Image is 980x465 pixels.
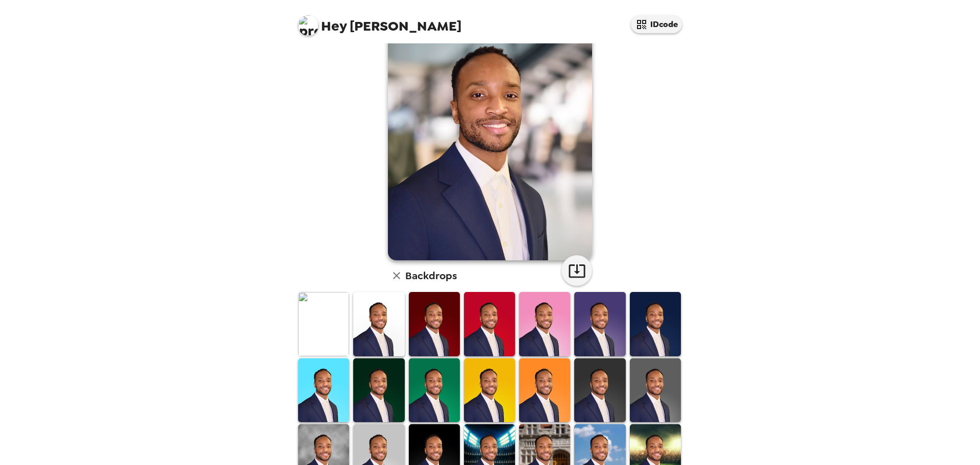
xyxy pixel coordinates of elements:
span: [PERSON_NAME] [298,10,461,33]
button: IDcode [631,15,682,33]
img: user [388,5,592,260]
img: Original [298,292,349,356]
span: Hey [321,17,347,35]
h6: Backdrops [405,267,457,284]
img: profile pic [298,15,318,36]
